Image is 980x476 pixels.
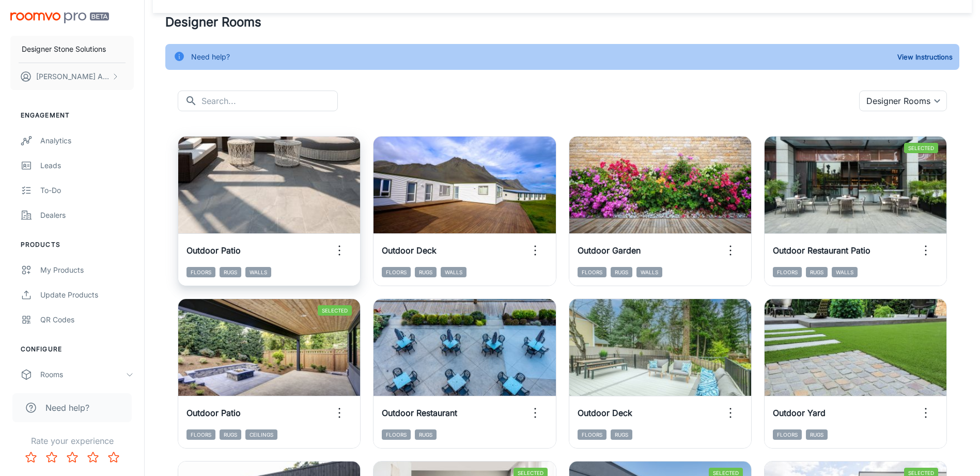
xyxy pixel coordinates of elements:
[611,267,632,277] span: Rugs
[318,305,352,316] span: Selected
[806,429,828,440] span: Rugs
[773,244,870,257] h6: Outdoor Restaurant Patio
[773,267,802,277] span: Floors
[904,143,938,153] span: Selected
[186,267,215,277] span: Floors
[773,407,826,419] h6: Outdoor Yard
[165,13,959,32] h4: Designer Rooms
[578,407,632,419] h6: Outdoor Deck
[859,91,947,111] div: Designer Rooms
[201,91,338,111] input: Search...
[382,407,457,419] h6: Outdoor Restaurant
[441,267,466,277] span: Walls
[415,267,437,277] span: Rugs
[40,289,134,301] div: Update Products
[220,429,241,440] span: Rugs
[8,435,136,447] p: Rate your experience
[382,244,437,257] h6: Outdoor Deck
[21,447,41,468] button: Rate 1 star
[773,429,802,440] span: Floors
[41,447,62,468] button: Rate 2 star
[186,429,215,440] span: Floors
[806,267,828,277] span: Rugs
[40,160,134,171] div: Leads
[10,63,134,90] button: [PERSON_NAME] Assi
[10,36,134,63] button: Designer Stone Solutions
[45,401,89,414] span: Need help?
[191,47,230,67] div: Need help?
[415,429,437,440] span: Rugs
[62,447,83,468] button: Rate 3 star
[382,267,411,277] span: Floors
[578,244,641,257] h6: Outdoor Garden
[832,267,858,277] span: Walls
[611,429,632,440] span: Rugs
[578,267,606,277] span: Floors
[245,267,271,277] span: Walls
[22,43,106,55] p: Designer Stone Solutions
[40,264,134,276] div: My Products
[40,210,134,221] div: Dealers
[40,185,134,196] div: To-do
[895,49,955,65] button: View Instructions
[578,429,606,440] span: Floors
[186,407,241,419] h6: Outdoor Patio
[220,267,241,277] span: Rugs
[10,12,109,23] img: Roomvo PRO Beta
[83,447,103,468] button: Rate 4 star
[382,429,411,440] span: Floors
[245,429,277,440] span: Ceilings
[40,314,134,325] div: QR Codes
[40,135,134,146] div: Analytics
[103,447,124,468] button: Rate 5 star
[36,71,109,82] p: [PERSON_NAME] Assi
[636,267,662,277] span: Walls
[40,369,126,380] div: Rooms
[186,244,241,257] h6: Outdoor Patio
